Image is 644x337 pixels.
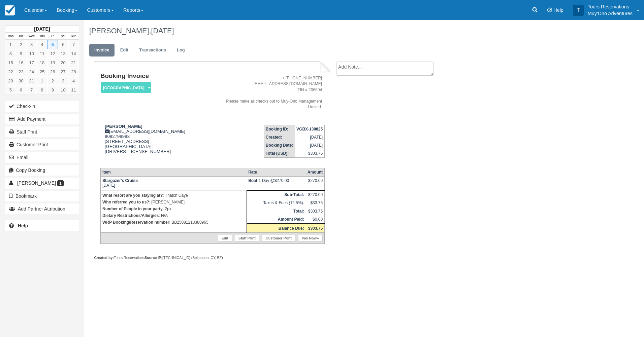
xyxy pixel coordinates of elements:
[100,168,247,177] th: Item
[68,67,79,76] a: 28
[247,224,306,233] th: Balance Due:
[5,67,16,76] a: 22
[89,27,562,35] h1: [PERSON_NAME],
[58,85,68,95] a: 10
[68,40,79,49] a: 7
[5,220,79,231] a: Help
[5,203,79,214] button: Add Partner Attribution
[102,207,163,211] strong: Number of People in your party
[16,40,26,49] a: 2
[37,67,47,76] a: 25
[306,207,325,216] td: $303.75
[68,49,79,58] a: 14
[308,226,323,231] strong: $303.75
[26,58,37,67] a: 17
[34,26,50,32] strong: [DATE]
[134,44,171,57] a: Transactions
[295,133,325,141] td: [DATE]
[553,7,563,13] span: Help
[218,75,322,110] address: + [PHONE_NUMBER] [EMAIL_ADDRESS][DOMAIN_NAME] TIN # 206604 Please make all checks out to Muy-Ono ...
[100,124,215,162] div: [EMAIL_ADDRESS][DOMAIN_NAME] 9082799998 [STREET_ADDRESS] [GEOGRAPHIC_DATA], [DRIVERS_LICENSE_NUMBER]
[306,199,325,207] td: $33.75
[102,205,245,212] p: : 2px
[47,33,58,40] th: Fri
[295,149,325,158] td: $303.75
[26,33,37,40] th: Wed
[264,133,295,141] th: Created:
[16,58,26,67] a: 16
[102,200,149,204] strong: Who referred you to us?
[102,219,245,226] p: : BB25081218380965
[5,40,16,49] a: 1
[5,5,15,15] img: checkfront-main-nav-mini-logo.png
[100,81,149,94] a: [GEOGRAPHIC_DATA]
[5,191,79,201] button: Bookmark
[101,82,151,93] em: [GEOGRAPHIC_DATA]
[47,49,58,58] a: 12
[58,49,68,58] a: 13
[5,114,79,124] button: Add Payment
[58,58,68,67] a: 20
[102,199,245,205] p: : [PERSON_NAME]
[5,178,79,188] a: [PERSON_NAME] 1
[17,180,56,186] span: [PERSON_NAME]
[5,165,79,176] button: Copy Booking
[247,191,306,199] th: Sub-Total:
[102,192,245,199] p: : Thatch Caye
[264,125,295,134] th: Booking ID:
[89,44,115,57] a: Invoice
[5,139,79,150] a: Customer Print
[306,215,325,224] td: $0.00
[100,73,215,80] h1: Booking Invoice
[68,58,79,67] a: 21
[308,178,323,188] div: $270.00
[102,193,163,198] strong: What resort are you staying at?
[58,33,68,40] th: Sat
[47,40,58,49] a: 5
[298,235,323,241] a: Pay Now
[18,223,28,228] b: Help
[37,76,47,85] a: 1
[105,124,142,129] strong: [PERSON_NAME]
[306,168,325,177] th: Amount
[94,256,114,260] strong: Created by:
[144,256,162,260] strong: Source IP:
[16,85,26,95] a: 6
[5,101,79,112] button: Check-in
[26,85,37,95] a: 7
[247,177,306,190] td: 1 Day @
[264,141,295,149] th: Booking Date:
[306,191,325,199] td: $270.00
[37,58,47,67] a: 18
[296,127,323,132] strong: VGBX-130825
[5,76,16,85] a: 29
[47,58,58,67] a: 19
[68,33,79,40] th: Sun
[588,3,633,10] p: Tours Reservations
[262,235,295,241] a: Customer Print
[5,58,16,67] a: 15
[115,44,133,57] a: Edit
[26,40,37,49] a: 3
[16,67,26,76] a: 23
[247,199,306,207] td: Taxes & Fees (12.5%):
[248,178,259,183] strong: Boat
[102,212,245,219] p: : N/A
[102,213,159,218] strong: Dietary Restrictions/Allergies
[37,49,47,58] a: 11
[5,49,16,58] a: 8
[218,235,232,241] a: Edit
[16,76,26,85] a: 30
[47,76,58,85] a: 2
[37,85,47,95] a: 8
[295,141,325,149] td: [DATE]
[247,168,306,177] th: Rate
[275,178,289,183] span: $270.00
[57,180,64,186] span: 1
[588,10,633,17] p: Muy'Ono Adventures
[94,255,331,260] div: Tours Reservations [TECHNICAL_ID] (Belmopan, CY, BZ)
[151,27,174,35] span: [DATE]
[5,126,79,137] a: Staff Print
[26,49,37,58] a: 10
[47,85,58,95] a: 9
